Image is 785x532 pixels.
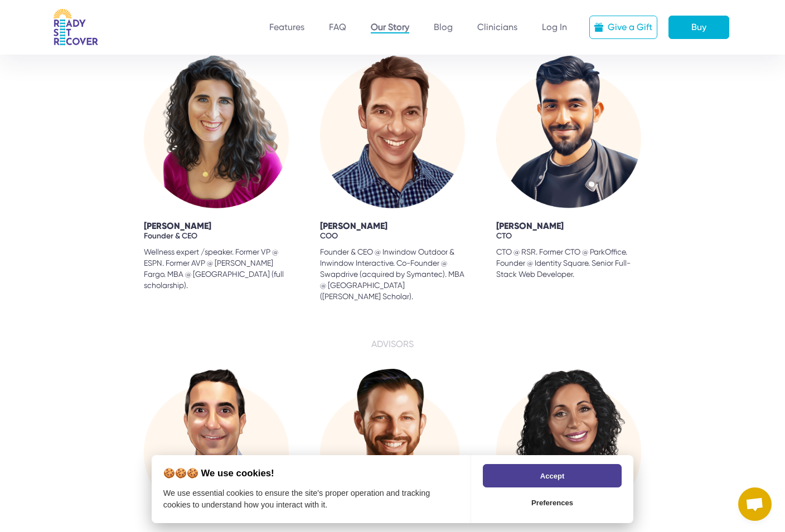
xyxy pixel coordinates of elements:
[691,21,706,34] div: Buy
[496,231,641,242] div: CTO
[163,489,430,510] div: We use essential cookies to ensure the site's proper operation and tracking cookies to understand...
[9,338,776,351] div: Advisors
[371,22,409,33] a: Our Story
[320,246,465,302] div: Founder & CEO @ Inwindow Outdoor & Inwindow Interactive. Co-Founder @ Swapdrive (acquired by Syma...
[589,16,657,39] a: Give a Gift
[483,491,622,514] button: Preferences
[144,219,289,233] div: [PERSON_NAME]
[496,219,641,233] div: [PERSON_NAME]
[320,56,465,208] img: Steve
[477,22,517,32] a: Clinicians
[269,22,304,32] a: Features
[144,231,289,242] div: Founder & CEO
[542,22,567,32] a: Log In
[144,369,289,521] img: Damian
[152,468,471,479] h2: 🍪🍪🍪 We use cookies!
[152,455,633,523] div: CookieChimp
[320,231,465,242] div: COO
[329,22,346,32] a: FAQ
[496,246,641,280] div: CTO @ RSR. Former CTO @ ParkOffice. Founder @ Identity Square. Senior Full-Stack Web Developer.
[320,219,465,233] div: [PERSON_NAME]
[496,56,641,208] img: Daniel
[738,487,772,521] div: Open chat
[434,22,453,32] a: Blog
[668,16,729,39] a: Buy
[483,464,622,487] button: Accept
[320,369,459,521] img: Jim
[144,246,289,291] div: Wellness expert /speaker. Former VP @ ESPN. Former AVP @ [PERSON_NAME] Fargo. MBA @ [GEOGRAPHIC_D...
[54,9,98,46] img: RSR
[144,56,289,208] img: Heather
[608,21,652,34] div: Give a Gift
[496,369,641,521] img: Gabrielle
